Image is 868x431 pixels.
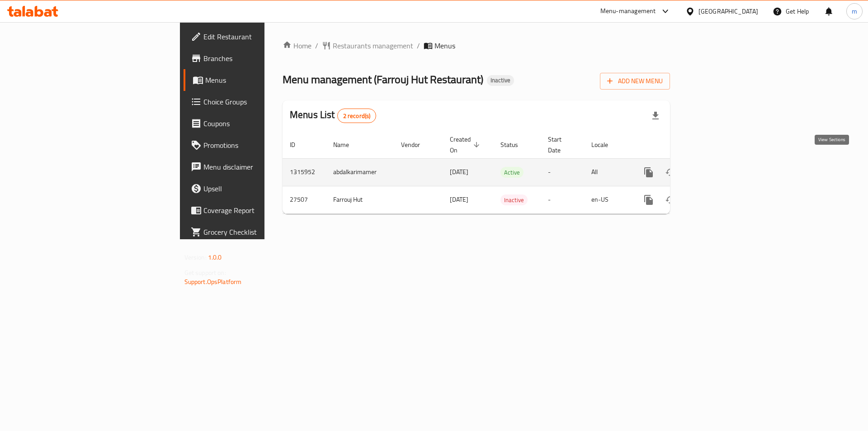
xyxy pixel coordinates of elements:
a: Edit Restaurant [184,26,325,47]
a: Support.OpsPlatform [184,276,242,288]
a: Restaurants management [322,40,413,51]
span: Restaurants management [333,40,413,51]
h2: Menus List [290,108,376,123]
span: Menu management ( Farrouj Hut Restaurant ) [283,69,483,90]
table: enhanced table [283,131,732,214]
div: [GEOGRAPHIC_DATA] [698,6,758,16]
td: abdalkarimamer [326,158,394,186]
span: m [852,6,857,16]
a: Menu disclaimer [184,156,325,178]
span: Branches [203,53,318,64]
span: Upsell [203,183,318,194]
td: All [584,158,631,186]
span: Promotions [203,140,318,151]
td: - [541,158,584,186]
span: ID [290,139,307,150]
td: - [541,186,584,213]
span: Grocery Checklist [203,227,318,237]
button: more [638,189,660,211]
span: [DATE] [450,166,468,178]
span: 1.0.0 [208,251,222,263]
td: en-US [584,186,631,213]
a: Promotions [184,134,325,156]
span: Status [500,139,530,150]
span: [DATE] [450,194,468,205]
div: Total records count [337,109,377,123]
a: Menus [184,69,325,91]
span: Locale [591,139,620,150]
div: Menu-management [600,6,656,17]
td: Farrouj Hut [326,186,394,213]
span: Menus [205,75,318,85]
a: Choice Groups [184,91,325,113]
li: / [417,40,420,51]
span: Inactive [487,76,514,84]
nav: breadcrumb [283,40,670,51]
span: Add New Menu [607,76,663,87]
div: Inactive [487,75,514,86]
a: Coverage Report [184,199,325,221]
a: Grocery Checklist [184,221,325,243]
a: Branches [184,47,325,69]
span: Inactive [500,195,528,205]
span: 2 record(s) [338,112,376,120]
span: Coupons [203,118,318,129]
span: Created On [450,134,482,156]
th: Actions [631,131,732,159]
span: Menu disclaimer [203,161,318,172]
button: Add New Menu [600,73,670,90]
a: Coupons [184,113,325,134]
span: Active [500,167,524,178]
button: Change Status [660,189,681,211]
span: Get support on: [184,267,226,279]
span: Choice Groups [203,96,318,107]
a: Upsell [184,178,325,199]
span: Name [333,139,361,150]
span: Vendor [401,139,432,150]
button: more [638,161,660,183]
span: Menus [434,40,455,51]
span: Version: [184,251,207,263]
button: Change Status [660,161,681,183]
span: Edit Restaurant [203,31,318,42]
div: Export file [645,105,666,127]
span: Start Date [548,134,573,156]
span: Coverage Report [203,205,318,216]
